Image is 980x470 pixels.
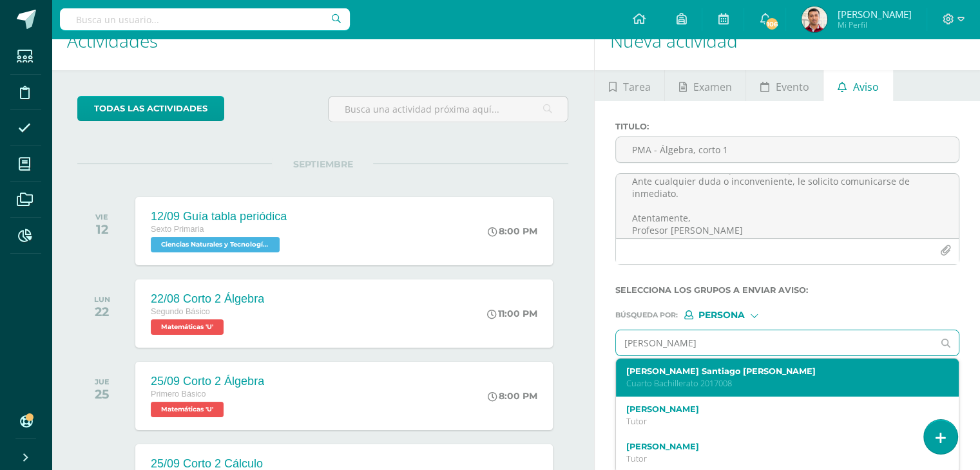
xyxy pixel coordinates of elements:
div: VIE [95,212,108,221]
h1: Nueva actividad [610,12,965,70]
div: [object Object] [684,310,781,319]
span: Matemáticas 'U' [151,319,224,335]
p: Tutor [626,416,935,427]
h1: Actividades [67,12,579,70]
a: Evento [746,70,823,101]
span: Evento [776,71,809,102]
a: Tarea [595,70,664,101]
span: Sexto Primaria [151,225,204,234]
span: Primero Básico [151,390,206,399]
label: [PERSON_NAME] [626,442,935,451]
p: Tutor [626,453,935,464]
input: Busca una actividad próxima aquí... [329,97,568,122]
a: Aviso [823,70,892,101]
textarea: Buen día. Por este medio me comunico con usted para informarle que su hijo(a) [PERSON_NAME] debe ... [616,174,959,238]
input: Titulo [616,137,959,162]
div: LUN [94,295,110,304]
label: Titulo : [615,122,959,131]
span: Ciencias Naturales y Tecnología 'U' [151,237,280,252]
img: bd4157fbfc90b62d33b85294f936aae1.png [802,6,827,32]
span: Persona [698,312,745,319]
label: Selecciona los grupos a enviar aviso : [615,285,959,295]
a: todas las Actividades [77,96,224,121]
span: Mi Perfil [837,19,911,30]
span: 106 [765,17,779,31]
div: 11:00 PM [487,308,537,319]
span: [PERSON_NAME] [837,8,911,21]
div: 12/09 Guía tabla periódica [151,210,287,223]
label: [PERSON_NAME] Santiago [PERSON_NAME] [626,366,935,376]
span: Aviso [853,71,879,102]
div: 8:00 PM [488,225,537,237]
input: Ej. Mario Galindo [616,330,933,355]
span: Examen [693,71,732,102]
div: 22/08 Corto 2 Álgebra [151,292,264,306]
p: Cuarto Bachillerato 2017008 [626,378,935,389]
div: 25 [95,386,110,402]
span: Tarea [623,71,651,102]
div: 25/09 Corto 2 Álgebra [151,375,264,388]
span: Matemáticas 'U' [151,402,224,417]
input: Busca un usuario... [60,8,350,30]
span: Búsqueda por : [615,312,678,319]
span: Segundo Básico [151,307,210,316]
div: 22 [94,304,110,319]
div: 12 [95,221,108,237]
div: JUE [95,377,110,386]
div: 8:00 PM [488,390,537,402]
span: SEPTIEMBRE [272,158,373,170]
label: [PERSON_NAME] [626,404,935,414]
a: Examen [665,70,745,101]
